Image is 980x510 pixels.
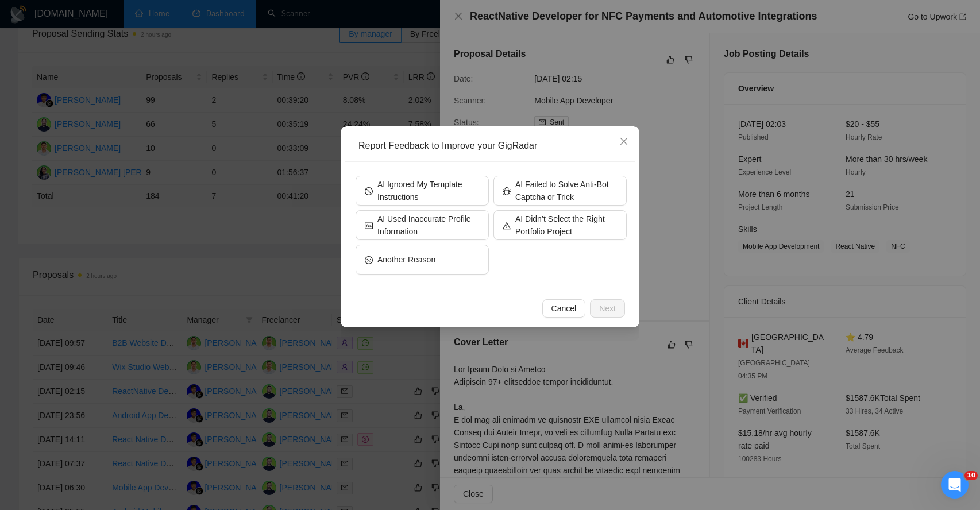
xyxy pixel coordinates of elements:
[619,137,628,146] span: close
[356,210,489,240] button: idcardAI Used Inaccurate Profile Information
[377,212,480,238] span: AI Used Inaccurate Profile Information
[503,186,511,195] span: bug
[356,245,489,275] button: frownAnother Reason
[356,176,489,206] button: stopAI Ignored My Template Instructions
[608,126,639,157] button: Close
[551,302,577,315] span: Cancel
[515,178,618,203] span: AI Failed to Solve Anti-Bot Captcha or Trick
[941,471,969,499] iframe: Intercom live chat
[493,210,627,240] button: warningAI Didn’t Select the Right Portfolio Project
[964,471,978,480] span: 10
[377,178,480,203] span: AI Ignored My Template Instructions
[542,299,586,318] button: Cancel
[365,186,373,195] span: stop
[365,255,373,264] span: frown
[365,221,373,229] span: idcard
[358,140,630,152] div: Report Feedback to Improve your GigRadar
[493,176,627,206] button: bugAI Failed to Solve Anti-Bot Captcha or Trick
[590,299,625,318] button: Next
[377,253,435,266] span: Another Reason
[503,221,511,229] span: warning
[515,212,618,238] span: AI Didn’t Select the Right Portfolio Project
